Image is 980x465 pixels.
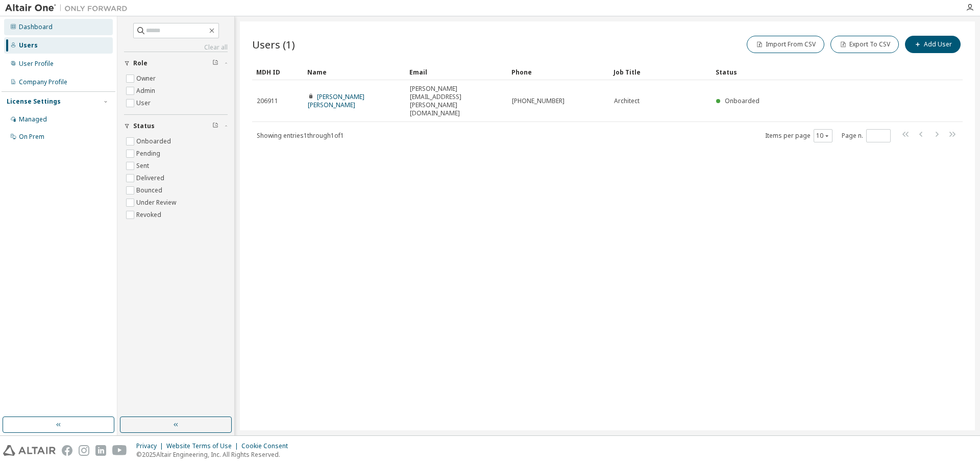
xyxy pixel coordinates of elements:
div: MDH ID [256,64,299,80]
div: Name [307,64,401,80]
div: Email [409,64,503,80]
div: On Prem [19,133,44,141]
label: Owner [136,72,158,85]
div: Dashboard [19,23,53,31]
button: Export To CSV [830,36,899,53]
p: © 2025 Altair Engineering, Inc. All Rights Reserved. [136,450,294,459]
button: Role [124,52,228,75]
label: Admin [136,85,157,97]
label: Bounced [136,184,164,197]
button: Status [124,115,228,137]
span: [PHONE_NUMBER] [512,97,565,105]
span: Clear filter [212,59,218,67]
span: Architect [614,97,640,105]
span: [PERSON_NAME][EMAIL_ADDRESS][PERSON_NAME][DOMAIN_NAME] [410,85,503,117]
div: Cookie Consent [241,442,294,450]
img: instagram.svg [79,445,89,456]
label: Onboarded [136,135,173,148]
div: Job Title [614,64,707,80]
span: Items per page [765,129,832,142]
img: youtube.svg [112,445,127,456]
span: Users (1) [252,37,295,52]
img: linkedin.svg [95,445,106,456]
span: Onboarded [725,96,759,105]
img: Altair One [5,3,133,13]
label: Pending [136,148,162,160]
span: Status [133,122,155,130]
div: User Profile [19,60,54,68]
span: Showing entries 1 through 1 of 1 [257,131,344,140]
div: Managed [19,115,47,124]
span: Role [133,59,148,67]
label: Revoked [136,209,163,221]
a: [PERSON_NAME] [PERSON_NAME] [308,92,364,109]
label: Sent [136,160,151,172]
button: 10 [816,132,830,140]
div: Status [716,64,910,80]
div: Phone [511,64,605,80]
button: Import From CSV [747,36,824,53]
span: 206911 [257,97,278,105]
div: Privacy [136,442,166,450]
div: License Settings [7,97,61,106]
div: Website Terms of Use [166,442,241,450]
label: Under Review [136,197,178,209]
span: Page n. [842,129,891,142]
img: facebook.svg [62,445,72,456]
label: Delivered [136,172,166,184]
a: Clear all [124,43,228,52]
img: altair_logo.svg [3,445,56,456]
button: Add User [905,36,961,53]
span: Clear filter [212,122,218,130]
label: User [136,97,153,109]
div: Company Profile [19,78,67,86]
div: Users [19,41,38,50]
